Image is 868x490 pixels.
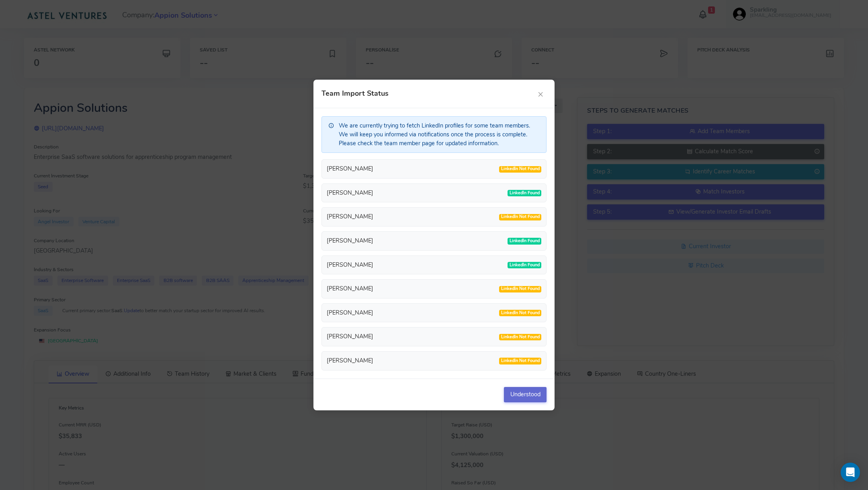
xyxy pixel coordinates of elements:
div: [PERSON_NAME] [327,237,373,245]
span: LinkedIn Not Found [499,310,541,316]
div: [PERSON_NAME] [327,261,373,270]
span: LinkedIn Found [508,262,541,268]
div: [PERSON_NAME] [327,189,373,198]
div: Open Intercom Messenger [841,463,860,482]
button: × [534,88,547,100]
div: [PERSON_NAME] [327,332,373,341]
span: LinkedIn Not Found [499,214,541,220]
div: [PERSON_NAME] [327,212,373,221]
span: LinkedIn Not Found [499,286,541,292]
span: LinkedIn Not Found [499,358,541,364]
span: LinkedIn Not Found [499,166,541,173]
span: LinkedIn Found [508,190,541,196]
div: [PERSON_NAME] [327,356,373,365]
h4: Team Import Status [321,90,389,98]
div: [PERSON_NAME] [327,284,373,293]
span: LinkedIn Not Found [499,334,541,340]
div: [PERSON_NAME] [327,309,373,317]
button: Understood [504,387,547,402]
span: LinkedIn Found [508,238,541,244]
div: [PERSON_NAME] [327,165,373,173]
div: We are currently trying to fetch LinkedIn profiles for some team members. We will keep you inform... [321,116,547,153]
